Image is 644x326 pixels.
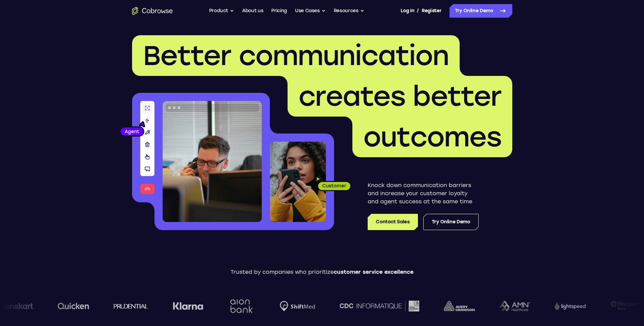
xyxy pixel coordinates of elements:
img: Lightspeed [384,302,415,309]
a: Contact Sales [368,214,418,230]
span: outcomes [363,121,501,153]
a: Try Online Demo [423,214,479,230]
button: Use Cases [295,4,326,18]
span: customer service excellence [334,269,413,275]
img: AMN Healthcare [329,301,360,311]
a: Try Online Demo [449,4,512,18]
p: Knock down communication barriers and increase your customer loyalty and agent success at the sam... [368,181,479,206]
img: avery-dennison [273,301,304,311]
span: creates better [298,80,501,113]
button: Resources [334,4,364,18]
a: About us [242,4,263,18]
img: A customer support agent talking on the phone [163,101,262,222]
img: Discovery Bank [440,299,471,313]
a: Go to the home page [132,7,173,15]
a: Register [422,4,441,18]
img: quicken [550,301,582,311]
span: Better communication [143,39,449,72]
button: Product [209,4,234,18]
img: lenskart [495,303,526,309]
img: CDC Informatique [169,301,249,311]
a: Pricing [271,4,287,18]
span: / [417,7,419,15]
img: A customer holding their phone [270,142,326,222]
img: Shiftmed [109,301,145,311]
a: Log In [401,4,414,18]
